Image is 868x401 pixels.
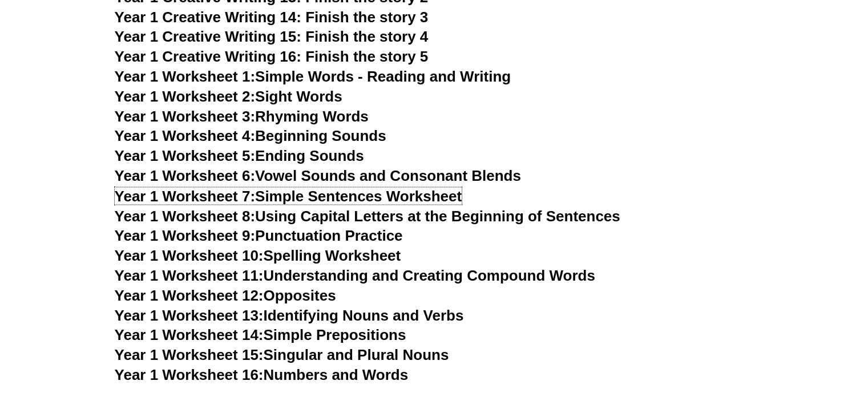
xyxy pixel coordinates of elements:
[115,28,429,45] a: Year 1 Creative Writing 15: Finish the story 4
[115,147,256,164] span: Year 1 Worksheet 5:
[115,187,256,204] span: Year 1 Worksheet 7:
[115,346,449,363] a: Year 1 Worksheet 15:Singular and Plural Nouns
[115,108,369,125] a: Year 1 Worksheet 3:Rhyming Words
[115,226,256,244] span: Year 1 Worksheet 9:
[115,88,256,105] span: Year 1 Worksheet 2:
[115,187,462,204] a: Year 1 Worksheet 7:Simple Sentences Worksheet
[115,246,401,264] a: Year 1 Worksheet 10:Spelling Worksheet
[115,306,464,323] a: Year 1 Worksheet 13:Identifying Nouns and Verbs
[115,68,511,85] a: Year 1 Worksheet 1:Simple Words - Reading and Writing
[115,68,256,85] span: Year 1 Worksheet 1:
[115,207,620,224] a: Year 1 Worksheet 8:Using Capital Letters at the Beginning of Sentences
[115,346,264,363] span: Year 1 Worksheet 15:
[115,88,342,105] a: Year 1 Worksheet 2:Sight Words
[115,326,406,343] a: Year 1 Worksheet 14:Simple Prepositions
[115,9,429,26] a: Year 1 Creative Writing 14: Finish the story 3
[115,326,264,343] span: Year 1 Worksheet 14:
[115,306,264,323] span: Year 1 Worksheet 13:
[115,366,409,383] a: Year 1 Worksheet 16:Numbers and Words
[678,273,868,401] iframe: Chat Widget
[115,167,256,184] span: Year 1 Worksheet 6:
[115,246,264,264] span: Year 1 Worksheet 10:
[115,108,256,125] span: Year 1 Worksheet 3:
[115,127,256,144] span: Year 1 Worksheet 4:
[115,207,256,224] span: Year 1 Worksheet 8:
[115,167,521,184] a: Year 1 Worksheet 6:Vowel Sounds and Consonant Blends
[115,266,264,283] span: Year 1 Worksheet 11:
[115,286,336,303] a: Year 1 Worksheet 12:Opposites
[115,147,364,164] a: Year 1 Worksheet 5:Ending Sounds
[115,127,386,144] a: Year 1 Worksheet 4:Beginning Sounds
[115,226,403,244] a: Year 1 Worksheet 9:Punctuation Practice
[115,366,264,383] span: Year 1 Worksheet 16:
[115,48,429,65] a: Year 1 Creative Writing 16: Finish the story 5
[115,286,264,303] span: Year 1 Worksheet 12:
[115,266,595,283] a: Year 1 Worksheet 11:Understanding and Creating Compound Words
